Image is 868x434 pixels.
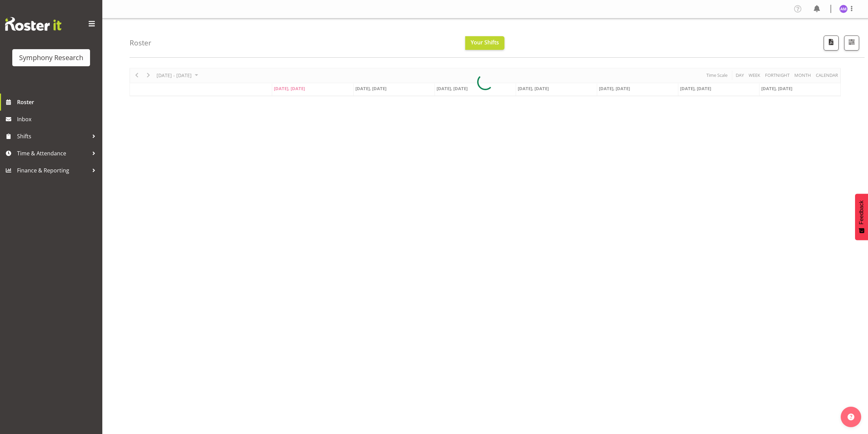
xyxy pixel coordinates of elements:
[471,39,499,46] span: Your Shifts
[465,36,504,50] button: Your Shifts
[848,414,854,420] img: help-xxl-2.png
[19,53,83,63] div: Symphony Research
[17,165,89,176] span: Finance & Reporting
[855,194,868,240] button: Feedback - Show survey
[17,148,89,158] span: Time & Attendance
[17,131,89,141] span: Shifts
[858,200,865,224] span: Feedback
[130,39,151,47] h4: Roster
[17,114,99,124] span: Inbox
[839,5,848,13] img: amal-makan1835.jpg
[17,97,99,107] span: Roster
[5,17,61,31] img: Rosterit website logo
[824,36,839,51] button: Download a PDF of the roster according to the set date range.
[844,36,859,51] button: Filter Shifts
